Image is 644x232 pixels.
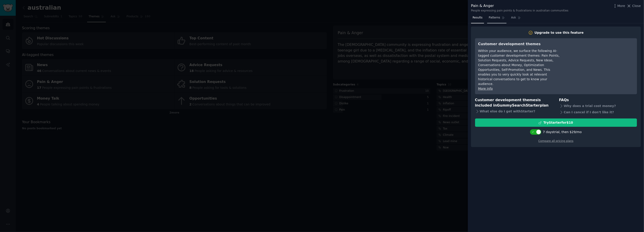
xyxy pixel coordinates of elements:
[559,109,637,115] div: Can I cancel if I don't like it?
[489,16,500,20] span: Patterns
[538,139,573,143] a: Compare all pricing plans
[543,130,582,134] div: 7 days trial, then $ 29 /mo
[559,97,637,103] h3: FAQs
[617,4,625,8] span: More
[475,118,637,127] button: TryStarterfor$10
[475,108,553,115] div: What else do I get with Starter ?
[475,97,553,108] h3: Customer development themes is included in plan
[478,49,560,86] div: Within your audience, we surface the following AI-tagged customer development themes: Pain Points...
[543,120,573,125] div: Try Starter for $10
[473,16,482,20] span: Results
[510,14,522,23] a: Ask
[497,103,540,107] span: GummySearch Starter
[567,41,634,75] iframe: YouTube video player
[478,87,493,90] a: More info
[471,9,569,13] div: People expressing pain points & frustrations in australian communities
[471,14,484,23] a: Results
[613,4,625,8] button: More
[471,3,569,9] div: Pain & Anger
[559,103,637,109] div: Why does a trial cost money?
[511,16,516,20] span: Ask
[632,4,641,8] span: Close
[487,14,506,23] a: Patterns
[627,4,641,8] button: Close
[535,30,584,35] div: Upgrade to use this feature
[478,41,560,47] h3: Customer development themes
